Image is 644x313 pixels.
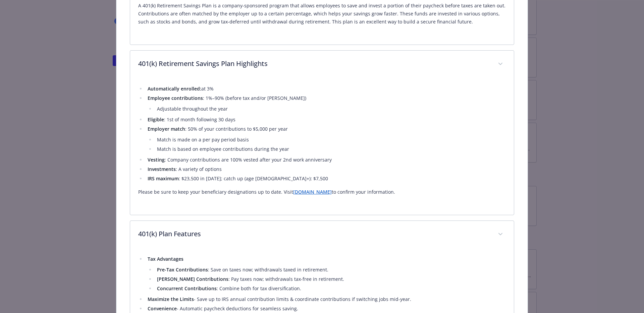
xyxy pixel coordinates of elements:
li: : $23,500 in [DATE]; catch up (age [DEMOGRAPHIC_DATA]+): $7,500 [146,175,506,183]
strong: Automatically enrolled: [148,85,201,92]
p: 401(k) Retirement Savings Plan Highlights [138,59,490,69]
li: : Save on taxes now; withdrawals taxed in retirement. [155,266,506,274]
li: Adjustable throughout the year [155,105,506,113]
li: - Save up to IRS annual contribution limits & coordinate contributions if switching jobs mid-year. [146,295,506,303]
li: : Company contributions are 100% vested after your 2nd work anniversary [146,156,506,164]
p: Please be sure to keep your beneficiary designations up to date. Visit to confirm your information. [138,188,506,196]
strong: [PERSON_NAME] Contributions [157,276,228,282]
strong: Eligible [148,116,164,123]
strong: Convenience [148,305,177,312]
strong: Tax Advantages [148,256,183,262]
li: Match is based on employee contributions during the year [155,145,506,153]
p: 401(k) Plan Features [138,229,490,239]
strong: Vesting [148,156,165,163]
strong: Employer match [148,126,185,132]
li: : A variety of options [146,165,506,173]
strong: Investments [148,166,176,172]
li: - Automatic paycheck deductions for seamless saving. [146,305,506,313]
strong: Concurrent Contributions [157,285,217,292]
div: 401(k) Retirement Savings Plan Highlights [130,51,514,78]
li: : Pay taxes now; withdrawals tax-free in retirement. [155,275,506,283]
li: Match is made on a per pay period basis [155,136,506,144]
div: 401(k) Plan Features [130,221,514,248]
li: : 1st of month following 30 days [146,116,506,124]
strong: Maximize the Limits [148,296,194,302]
p: A 401(k) Retirement Savings Plan is a company-sponsored program that allows employees to save and... [138,2,506,26]
li: at 3% [146,85,506,93]
li: : Combine both for tax diversification. [155,285,506,293]
li: : 1%–90% (before tax and/or [PERSON_NAME]) [146,94,506,113]
strong: IRS maximum [148,175,179,182]
li: : 50% of your contributions to $5,000 per year [146,125,506,153]
div: 401(k) Retirement Savings Plan Highlights [130,78,514,215]
strong: Pre-Tax Contributions [157,266,208,273]
a: [DOMAIN_NAME] [293,189,332,195]
strong: Employee contributions [148,95,203,101]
